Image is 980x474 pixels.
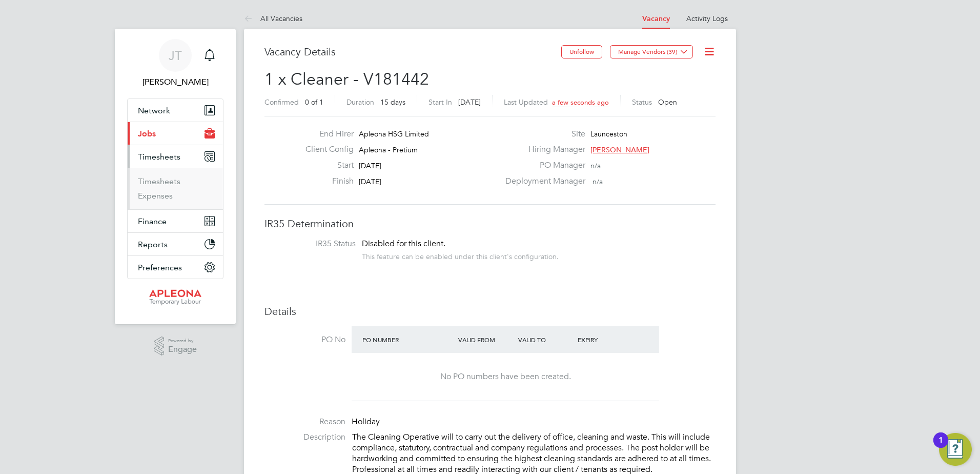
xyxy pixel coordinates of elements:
[138,176,180,186] a: Timesheets
[590,161,601,170] span: n/a
[359,129,429,139] span: Apleona HSG Limited
[128,256,223,279] button: Preferences
[264,432,345,443] label: Description
[244,14,302,23] a: All Vacancies
[359,177,381,186] span: [DATE]
[168,337,197,345] span: Powered by
[127,39,223,88] a: JT[PERSON_NAME]
[138,129,156,139] span: Jobs
[362,239,445,249] span: Disabled for this client.
[128,122,223,145] button: Jobs
[128,233,223,255] button: Reports
[352,417,380,427] span: Holiday
[346,97,374,107] label: Duration
[380,97,405,107] span: 15 days
[428,97,452,107] label: Start In
[138,152,180,162] span: Timesheets
[138,240,168,249] span: Reports
[115,29,236,324] nav: Main navigation
[138,191,173,201] a: Expenses
[499,176,585,187] label: Deployment Manager
[499,160,585,171] label: PO Manager
[297,129,354,140] label: End Hirer
[686,14,728,23] a: Activity Logs
[305,97,323,107] span: 0 of 1
[264,217,716,230] h3: IR35 Determination
[149,289,201,306] img: apleona-logo-retina.png
[168,345,197,354] span: Engage
[297,160,354,171] label: Start
[362,249,559,261] div: This feature can be enabled under this client's configuration.
[552,98,609,107] span: a few seconds ago
[593,177,603,186] span: n/a
[590,129,627,139] span: Launceston
[264,97,299,107] label: Confirmed
[127,289,223,306] a: Go to home page
[590,145,649,154] span: [PERSON_NAME]
[138,106,170,115] span: Network
[138,263,182,272] span: Preferences
[359,161,381,170] span: [DATE]
[264,305,716,318] h3: Details
[642,14,670,23] a: Vacancy
[138,216,167,226] span: Finance
[169,49,182,62] span: JT
[128,168,223,209] div: Timesheets
[297,144,354,155] label: Client Config
[360,330,456,349] div: PO Number
[264,417,345,427] label: Reason
[264,334,345,345] label: PO No
[575,330,635,349] div: Expiry
[127,76,223,88] span: Julie Tante
[499,129,585,140] label: Site
[458,97,481,107] span: [DATE]
[264,69,429,89] span: 1 x Cleaner - V181442
[504,97,548,107] label: Last Updated
[264,45,561,58] h3: Vacancy Details
[658,97,677,107] span: Open
[938,440,943,453] div: 1
[632,97,652,107] label: Status
[128,210,223,232] button: Finance
[275,239,356,249] label: IR35 Status
[154,337,197,356] a: Powered byEngage
[456,330,516,349] div: Valid From
[516,330,576,349] div: Valid To
[359,145,418,154] span: Apleona - Pretium
[561,45,602,58] button: Unfollow
[128,99,223,122] button: Network
[362,371,649,382] div: No PO numbers have been created.
[128,145,223,168] button: Timesheets
[610,45,693,58] button: Manage Vendors (39)
[499,144,585,155] label: Hiring Manager
[939,433,972,466] button: Open Resource Center, 1 new notification
[297,176,354,187] label: Finish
